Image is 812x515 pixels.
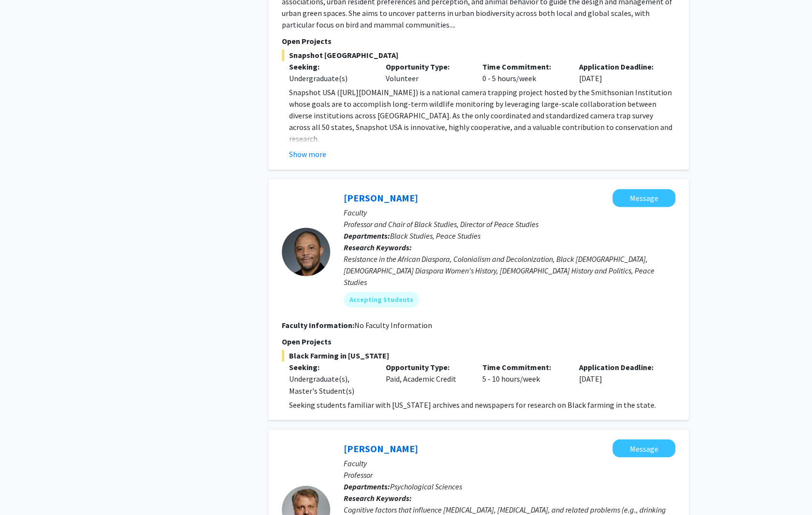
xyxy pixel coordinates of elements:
p: Opportunity Type: [386,61,468,72]
div: Volunteer [378,61,475,84]
p: Opportunity Type: [386,361,468,373]
p: Time Commitment: [482,361,565,373]
b: Research Keywords: [344,493,412,502]
div: Undergraduate(s) [289,72,371,84]
p: Time Commitment: [482,61,565,72]
div: [DATE] [571,361,668,396]
p: Application Deadline: [579,61,661,72]
div: Undergraduate(s), Master's Student(s) [289,373,371,396]
div: Resistance in the African Diaspora, Colonialism and Decolonization, Black [DEMOGRAPHIC_DATA], [DE... [344,253,675,288]
p: Professor [344,469,675,480]
div: 0 - 5 hours/week [475,61,572,84]
p: Seeking: [289,361,371,373]
b: Faculty Information: [282,320,354,330]
a: [PERSON_NAME] [344,192,418,204]
div: [DATE] [571,61,668,84]
div: 5 - 10 hours/week [475,361,572,396]
p: Faculty [344,207,675,218]
p: Seeking: [289,61,371,72]
span: Psychological Sciences [390,481,462,491]
a: [PERSON_NAME] [344,442,418,454]
p: Open Projects [282,35,675,47]
p: Professor and Chair of Black Studies, Director of Peace Studies [344,218,675,230]
mat-chip: Accepting Students [344,292,419,307]
span: Black Farming in [US_STATE] [282,350,675,361]
p: Application Deadline: [579,361,661,373]
b: Departments: [344,481,390,491]
b: Research Keywords: [344,243,412,252]
b: Departments: [344,231,390,241]
div: Paid, Academic Credit [378,361,475,396]
button: Message Denis McCarthy [612,439,675,457]
p: Open Projects [282,336,675,347]
span: Seeking students familiar with [US_STATE] archives and newspapers for research on Black farming i... [289,400,656,409]
span: No Faculty Information [354,320,432,330]
span: Snapshot [GEOGRAPHIC_DATA] [282,49,675,61]
button: Message Daive Dunkley [612,189,675,207]
button: Show more [289,148,326,160]
iframe: Chat [7,472,41,508]
span: Black Studies, Peace Studies [390,231,480,241]
p: Faculty [344,457,675,469]
p: Snapshot USA ([URL][DOMAIN_NAME]) is a national camera trapping project hosted by the Smithsonian... [289,86,675,144]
